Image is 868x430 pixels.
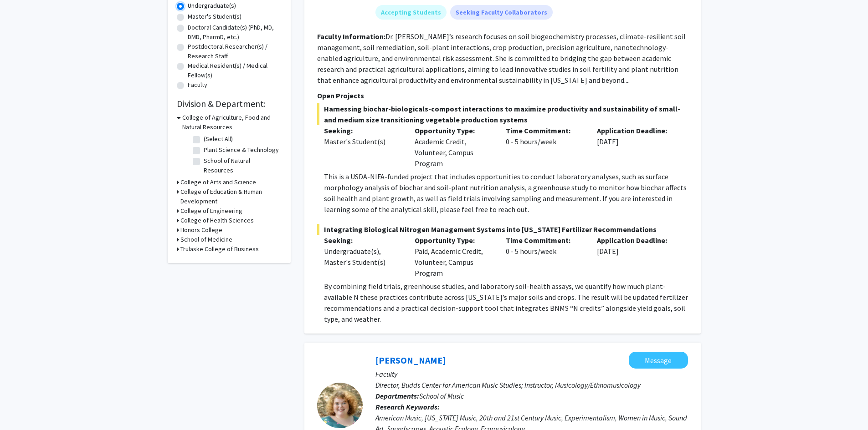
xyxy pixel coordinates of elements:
b: Departments: [375,391,419,400]
span: Integrating Biological Nitrogen Management Systems into [US_STATE] Fertilizer Recommendations [317,224,688,235]
p: This is a USDA-NIFA-funded project that includes opportunities to conduct laboratory analyses, su... [324,171,688,215]
div: Master's Student(s) [324,136,401,147]
label: Plant Science & Technology [204,145,279,155]
p: By combining field trials, greenhouse studies, and laboratory soil-health assays, we quantify how... [324,281,688,324]
span: School of Music [419,391,464,400]
label: Undergraduate(s) [188,1,236,10]
button: Message Megan Murph [629,352,688,369]
h3: Honors College [180,225,222,235]
mat-chip: Seeking Faculty Collaborators [450,5,553,20]
div: [DATE] [590,235,681,278]
p: Time Commitment: [506,235,583,246]
p: Opportunity Type: [415,125,492,136]
p: Faculty [375,369,688,379]
label: Faculty [188,80,207,90]
h3: College of Education & Human Development [180,187,282,206]
h3: Trulaske College of Business [180,244,259,254]
p: Open Projects [317,90,688,101]
fg-read-more: Dr. [PERSON_NAME]’s research focuses on soil biogeochemistry processes, climate-resilient soil ma... [317,32,686,85]
label: Postdoctoral Researcher(s) / Research Staff [188,42,282,61]
a: [PERSON_NAME] [375,354,446,366]
h2: Division & Department: [177,98,282,109]
label: School of Natural Resources [204,156,279,175]
h3: College of Arts and Science [180,177,256,187]
h3: College of Engineering [180,206,242,216]
p: Opportunity Type: [415,235,492,246]
p: Director, Budds Center for American Music Studies; Instructor, Musicology/Ethnomusicology [375,379,688,390]
div: Paid, Academic Credit, Volunteer, Campus Program [408,235,499,278]
h3: College of Agriculture, Food and Natural Resources [182,113,282,132]
h3: College of Health Sciences [180,216,254,225]
div: [DATE] [590,125,681,169]
p: Application Deadline: [597,125,674,136]
div: Undergraduate(s), Master's Student(s) [324,246,401,268]
p: Application Deadline: [597,235,674,246]
h3: School of Medicine [180,235,232,244]
label: Medical Resident(s) / Medical Fellow(s) [188,61,282,80]
div: 0 - 5 hours/week [499,235,590,278]
p: Seeking: [324,235,401,246]
iframe: Chat [7,389,39,423]
div: 0 - 5 hours/week [499,125,590,169]
div: Academic Credit, Volunteer, Campus Program [408,125,499,169]
label: (Select All) [204,134,233,144]
p: Seeking: [324,125,401,136]
b: Research Keywords: [375,402,440,411]
mat-chip: Accepting Students [375,5,447,20]
p: Time Commitment: [506,125,583,136]
b: Faculty Information: [317,32,385,41]
span: Harnessing biochar-biologicals-compost interactions to maximize productivity and sustainability o... [317,103,688,125]
label: Master's Student(s) [188,12,241,21]
label: Doctoral Candidate(s) (PhD, MD, DMD, PharmD, etc.) [188,23,282,42]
